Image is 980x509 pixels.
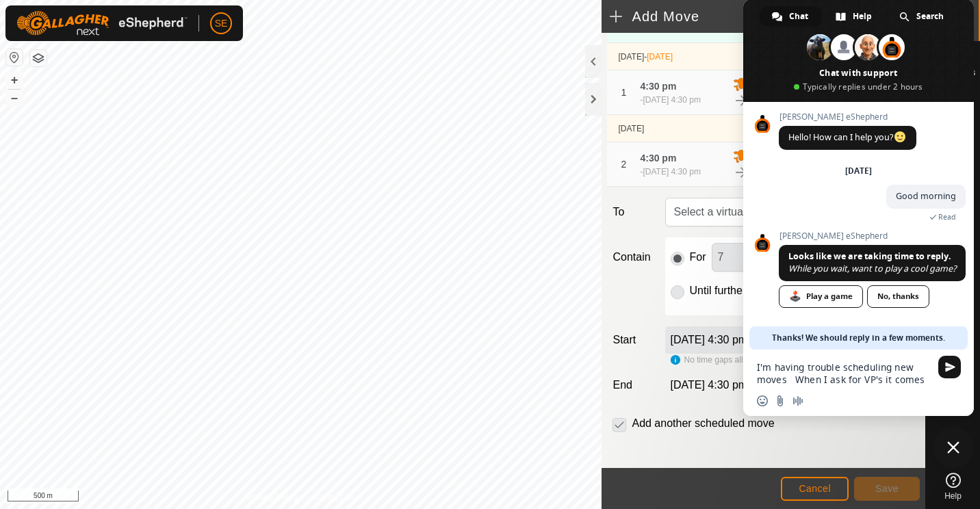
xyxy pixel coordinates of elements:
label: End [607,377,659,393]
span: 4:30 pm [640,81,676,92]
span: 2 [621,159,627,170]
span: [DATE] [618,124,644,133]
span: Read [938,212,956,222]
div: Chat [760,6,822,27]
span: Audio message [792,395,803,406]
div: Search [887,6,957,27]
span: Chat [789,6,808,27]
div: Help [823,6,886,27]
span: Cancel [799,483,831,494]
a: Contact Us [314,491,354,504]
button: Reset Map [6,49,23,66]
button: Map Layers [30,50,47,66]
span: SE [215,16,228,31]
span: 1 [621,87,627,98]
span: Search [916,6,944,27]
label: [DATE] 4:30 pm [671,334,748,345]
label: Contain [607,249,659,265]
span: [DATE] 4:30 pm [643,167,700,177]
span: Send [938,356,961,378]
span: [PERSON_NAME] eShepherd [779,231,966,241]
span: Looks like we are taking time to reply. [788,250,951,262]
span: Send a file [775,395,786,406]
div: [DATE] [845,167,872,175]
span: Insert an emoji [757,395,768,406]
span: 4:30 pm [640,153,676,164]
label: To [607,198,659,226]
span: While you wait, want to play a cool game? [788,263,956,274]
span: [PERSON_NAME] eShepherd [779,112,916,122]
span: 🕹️ [789,291,801,302]
a: Help [926,467,980,506]
div: Close chat [933,427,974,468]
label: Start [607,332,659,348]
div: No, thanks [867,285,929,308]
div: - [640,94,700,106]
button: Save [854,477,920,501]
button: Cancel [781,477,849,501]
div: - [640,166,700,178]
span: Good morning [896,190,956,202]
span: Hello! How can I help you? [788,131,907,143]
span: Thanks! We should reply in a few moments. [772,326,945,350]
span: [DATE] [618,52,644,62]
span: No time gaps allowed between scheduled moves [684,355,862,365]
span: - [644,52,673,62]
label: For [690,252,706,263]
span: [DATE] 4:30 pm [643,95,700,105]
div: Play a game [779,285,863,308]
textarea: Compose your message... [757,361,930,386]
span: Select a virtual paddock [669,198,884,226]
h2: Add Move [610,8,856,25]
span: Help [944,492,962,500]
img: To [733,164,749,181]
label: Add another scheduled move [632,418,774,429]
img: Gallagher Logo [16,11,188,36]
span: [DATE] [647,52,673,62]
span: Help [853,6,872,27]
span: Save [875,483,899,494]
span: [DATE] 4:30 pm [671,379,748,391]
a: Privacy Policy [247,491,298,504]
button: – [6,90,23,106]
img: To [733,92,749,109]
button: + [6,72,23,88]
